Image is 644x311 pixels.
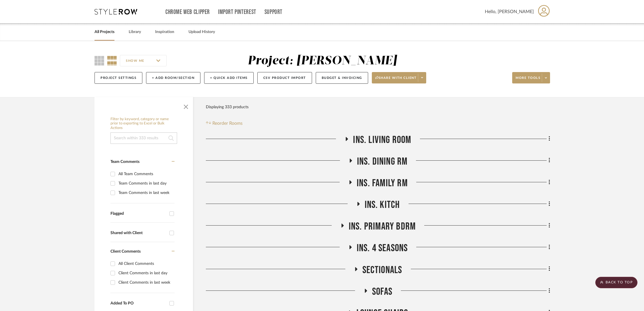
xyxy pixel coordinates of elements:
button: + Quick Add Items [204,72,254,84]
span: Ins. 4 Seasons [357,242,408,254]
a: Support [264,10,282,15]
button: More tools [512,72,550,83]
a: Library [129,28,141,36]
div: All Client Comments [118,259,173,268]
button: Reorder Rooms [206,120,243,127]
span: Share with client [375,76,417,84]
button: + Add Room/Section [146,72,200,84]
button: Close [180,100,192,111]
span: Team Comments [110,160,140,164]
span: Ins. Living Room [353,134,411,146]
h6: Filter by keyword, category or name prior to exporting to Excel or Bulk Actions [110,117,177,130]
span: Hello, [PERSON_NAME] [485,8,534,15]
a: Import Pinterest [218,10,256,15]
div: Team Comments in last week [118,188,173,197]
span: Ins. Dining Rm [357,155,408,168]
span: More tools [516,76,540,84]
div: All Team Comments [118,169,173,179]
div: Client Comments in last week [118,278,173,287]
a: Upload History [188,28,215,36]
a: Chrome Web Clipper [165,10,210,15]
scroll-to-top-button: BACK TO TOP [595,277,637,288]
span: Ins. Family Rm [357,177,408,189]
div: Flagged [110,211,167,216]
a: All Projects [95,28,114,36]
input: Search within 333 results [110,132,177,144]
span: Sofas [372,286,392,298]
div: Added To PO [110,301,167,306]
div: Project: [PERSON_NAME] [248,55,397,67]
button: Budget & Invoicing [316,72,368,84]
div: Shared with Client [110,231,167,236]
button: Share with client [372,72,426,83]
div: Team Comments in last day [118,179,173,188]
button: CSV Product Import [257,72,312,84]
span: Sectionals [362,264,402,276]
span: Ins. Kitch [365,199,400,211]
span: Client Comments [110,249,141,253]
button: Project Settings [95,72,142,84]
span: Reorder Rooms [212,120,243,127]
div: Displaying 333 products [206,101,249,113]
div: Client Comments in last day [118,269,173,278]
a: Inspiration [155,28,174,36]
span: Ins. Primary Bdrm [349,220,416,233]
